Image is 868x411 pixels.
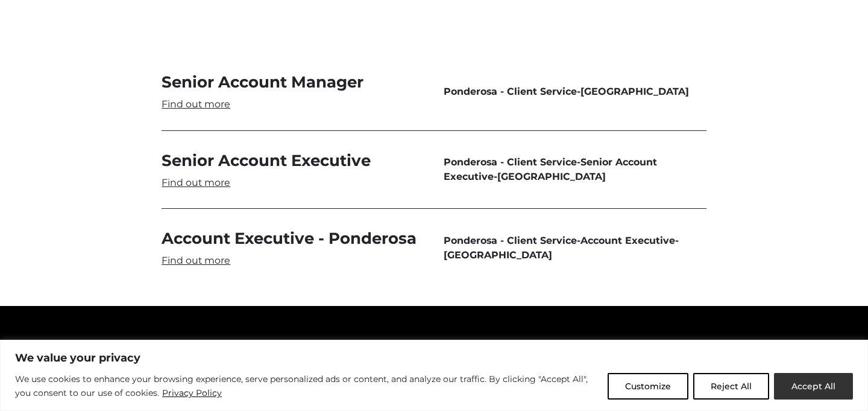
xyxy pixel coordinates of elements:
button: Reject All [693,373,769,400]
a: Privacy Policy [162,386,222,400]
span: [GEOGRAPHIC_DATA] [444,249,552,261]
a: Account Executive - Ponderosa [162,228,424,267]
span: Ponderosa - Client Service [444,156,577,168]
p: We value your privacy [15,351,853,365]
p: We use cookies to enhance your browsing experience, serve personalized ads or content, and analyz... [15,372,599,401]
span: [GEOGRAPHIC_DATA] [497,171,606,182]
button: Customize [608,373,688,400]
span: - - [444,155,706,184]
button: Accept All [774,373,853,400]
a: Senior Account Executive [162,150,424,190]
span: Account Executive [580,235,675,246]
a: Senior Account Manager [162,72,424,111]
span: - - [444,234,706,263]
span: [GEOGRAPHIC_DATA] [580,86,689,97]
span: - [444,84,706,99]
span: Ponderosa - Client Service [444,235,577,246]
span: Ponderosa - Client Service [444,86,577,97]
